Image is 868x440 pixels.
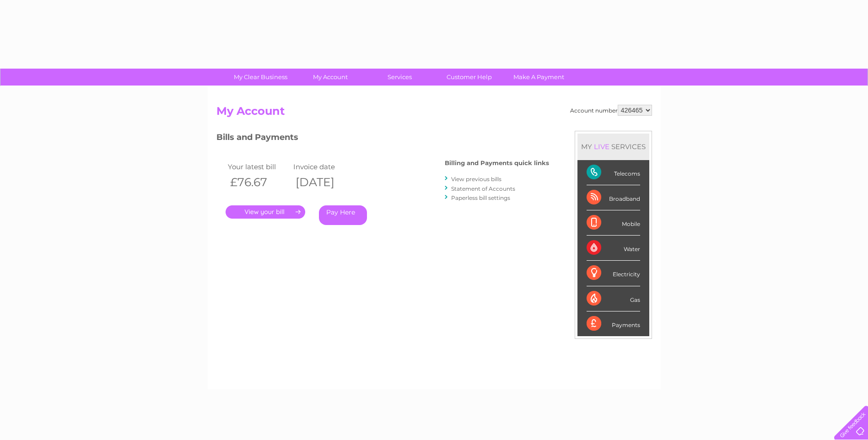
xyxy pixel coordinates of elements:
div: Water [587,236,640,261]
div: Broadband [587,185,640,210]
a: My Account [292,69,368,86]
a: Make A Payment [501,69,577,86]
a: My Clear Business [223,69,298,86]
h3: Bills and Payments [216,131,549,147]
th: [DATE] [291,173,357,192]
a: . [226,205,305,219]
h2: My Account [216,105,652,122]
div: LIVE [592,142,611,151]
a: Statement of Accounts [451,185,515,192]
a: Paperless bill settings [451,194,510,201]
h4: Billing and Payments quick links [445,160,549,166]
th: £76.67 [226,173,291,192]
div: Gas [587,286,640,311]
div: Telecoms [587,160,640,185]
div: Payments [587,311,640,336]
td: Invoice date [291,161,357,173]
div: Electricity [587,261,640,286]
div: MY SERVICES [577,134,649,160]
div: Mobile [587,210,640,236]
a: Pay Here [319,205,367,225]
a: Services [362,69,437,86]
a: Customer Help [431,69,507,86]
div: Account number [570,105,652,116]
a: View previous bills [451,176,501,182]
td: Your latest bill [226,161,291,173]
